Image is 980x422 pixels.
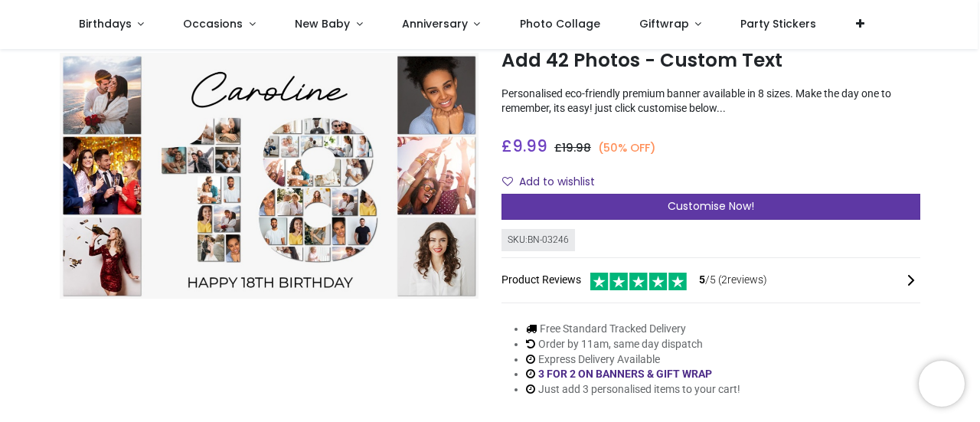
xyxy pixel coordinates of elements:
li: Express Delivery Available [526,352,740,368]
li: Order by 11am, same day dispatch [526,337,740,352]
span: New Baby [295,16,350,31]
span: £ [554,140,591,155]
img: Personalised 18th Birthday Photo Banner - Add 42 Photos - Custom Text [60,53,479,299]
span: Birthdays [79,16,132,31]
button: Add to wishlistAdd to wishlist [501,169,608,195]
span: Party Stickers [740,16,816,31]
p: Personalised eco-friendly premium banner available in 8 sizes. Make the day one to remember, its ... [501,87,920,116]
span: 5 [699,273,705,286]
a: 3 FOR 2 ON BANNERS & GIFT WRAP [538,368,712,380]
span: Anniversary [402,16,468,31]
i: Add to wishlist [502,176,513,187]
div: Product Reviews [501,270,920,291]
li: Just add 3 personalised items to your cart! [526,382,740,397]
span: Customise Now! [668,198,754,214]
small: (50% OFF) [598,140,656,156]
span: /5 ( 2 reviews) [699,273,767,288]
span: Photo Collage [520,16,600,31]
span: Giftwrap [639,16,689,31]
iframe: Brevo live chat [919,361,965,407]
span: 19.98 [562,140,591,155]
span: Occasions [183,16,243,31]
span: £ [501,135,547,157]
div: SKU: BN-03246 [501,229,575,251]
li: Free Standard Tracked Delivery [526,322,740,337]
span: 9.99 [512,135,547,157]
